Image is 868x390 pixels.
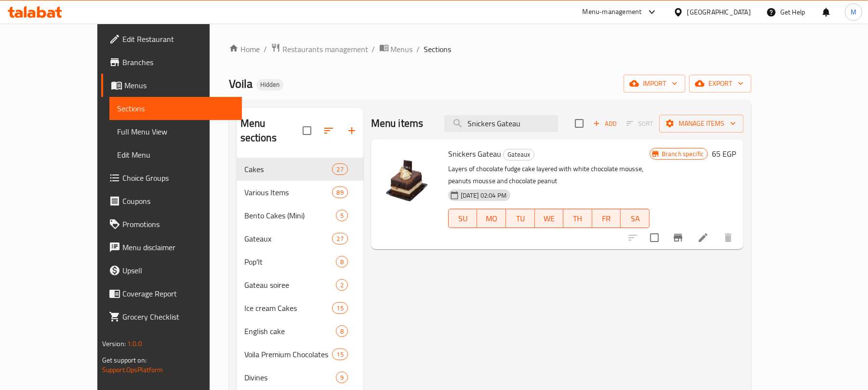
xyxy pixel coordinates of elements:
button: WE [535,209,564,228]
input: search [444,115,558,132]
span: English cake [244,325,336,337]
a: Restaurants management [271,43,368,55]
button: TU [506,209,535,228]
div: items [332,233,347,244]
div: [GEOGRAPHIC_DATA] [687,7,751,17]
span: SU [453,212,474,226]
div: items [336,210,348,221]
span: 89 [333,188,347,197]
span: Branches [122,56,235,68]
li: / [417,43,420,55]
span: SA [625,212,646,226]
span: Branch specific [658,149,708,159]
span: 15 [333,304,347,313]
span: Menus [391,43,413,55]
button: Branch-specific-item [667,226,690,249]
a: Menus [101,74,242,97]
div: English cake8 [237,320,363,343]
button: delete [717,226,740,249]
div: items [332,302,347,314]
div: Ice cream Cakes15 [237,296,363,320]
span: Full Menu View [117,126,235,137]
button: SA [621,209,650,228]
span: 9 [336,373,347,382]
a: Menu disclaimer [101,236,242,259]
div: Menu-management [583,6,642,18]
span: Bento Cakes (Mini) [244,210,336,221]
span: Sections [117,103,235,114]
div: Bento Cakes (Mini)5 [237,204,363,227]
span: import [631,78,678,90]
span: Select section first [620,116,659,131]
h6: 65 EGP [712,147,736,161]
span: Menus [124,80,235,91]
span: WE [539,212,560,226]
div: items [336,325,348,337]
span: Voila Premium Chocolates [244,349,333,360]
a: Choice Groups [101,166,242,189]
a: Support.OpsPlatform [102,363,163,376]
span: Select section [569,113,589,134]
span: TU [510,212,531,226]
div: Divines9 [237,366,363,389]
span: Select all sections [297,121,317,141]
span: Select to update [644,228,665,248]
p: Layers of chocolate fudge cake layered with white chocolate mousse, peanuts mousse and chocolate ... [448,163,650,187]
div: Voila Premium Chocolates15 [237,343,363,366]
a: Sections [109,97,242,120]
span: Edit Restaurant [122,33,235,45]
span: Sort sections [317,119,340,142]
span: 2 [336,281,347,290]
span: Pop'It [244,256,336,268]
button: MO [477,209,506,228]
span: Restaurants management [282,43,368,55]
li: / [372,43,375,55]
div: items [336,372,348,383]
a: Full Menu View [109,120,242,143]
a: Edit Restaurant [101,27,242,51]
span: Divines [244,372,336,383]
span: Sections [424,43,452,55]
div: Gateaux27 [237,227,363,250]
h2: Menu items [371,116,424,131]
span: Grocery Checklist [122,311,235,323]
span: Gateaux [504,149,534,160]
a: Home [229,43,260,55]
span: Gateaux [244,233,333,244]
div: Gateau soiree2 [237,273,363,296]
span: Choice Groups [122,172,235,184]
button: export [689,75,751,93]
span: Manage items [667,118,736,130]
span: Ice cream Cakes [244,302,333,314]
span: M [851,7,856,17]
div: Gateaux [503,149,534,161]
span: 8 [336,257,347,267]
span: Gateau soiree [244,279,336,291]
span: Edit Menu [117,149,235,161]
span: [DATE] 02:04 PM [457,191,510,200]
span: Cakes [244,163,333,175]
a: Upsell [101,259,242,282]
div: items [336,279,348,291]
span: TH [567,212,588,226]
div: Various Items89 [237,181,363,204]
span: 5 [336,211,347,220]
span: Promotions [122,218,235,230]
a: Grocery Checklist [101,305,242,328]
span: 8 [336,327,347,336]
div: Pop'It8 [237,250,363,273]
div: items [332,163,347,175]
button: TH [563,209,592,228]
span: Coupons [122,195,235,207]
img: Snickers Gateau [379,147,441,209]
span: 15 [333,350,347,359]
button: Manage items [659,115,744,133]
div: items [332,349,347,360]
span: 1.0.0 [127,337,142,350]
button: SU [448,209,478,228]
span: 27 [333,234,347,243]
a: Edit menu item [697,232,709,243]
span: Upsell [122,265,235,276]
